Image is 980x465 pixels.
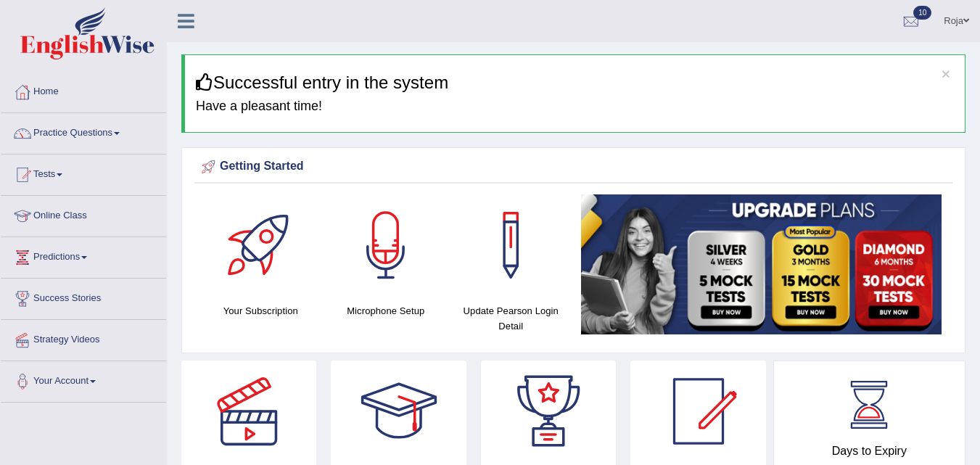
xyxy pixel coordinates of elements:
a: Online Class [1,196,166,232]
a: Predictions [1,237,166,273]
h4: Update Pearson Login Detail [456,303,567,334]
h4: Days to Expiry [790,445,949,458]
h4: Your Subscription [205,303,316,318]
a: Strategy Videos [1,320,166,356]
h4: Microphone Setup [331,303,442,318]
button: × [942,66,950,81]
h4: Have a pleasant time! [196,99,954,114]
a: Tests [1,155,166,191]
div: Getting Started [198,156,949,178]
a: Practice Questions [1,113,166,149]
span: 10 [913,6,931,20]
img: small5.jpg [581,194,942,334]
a: Success Stories [1,279,166,315]
a: Your Account [1,361,166,398]
a: Home [1,72,166,108]
h3: Successful entry in the system [196,73,954,92]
